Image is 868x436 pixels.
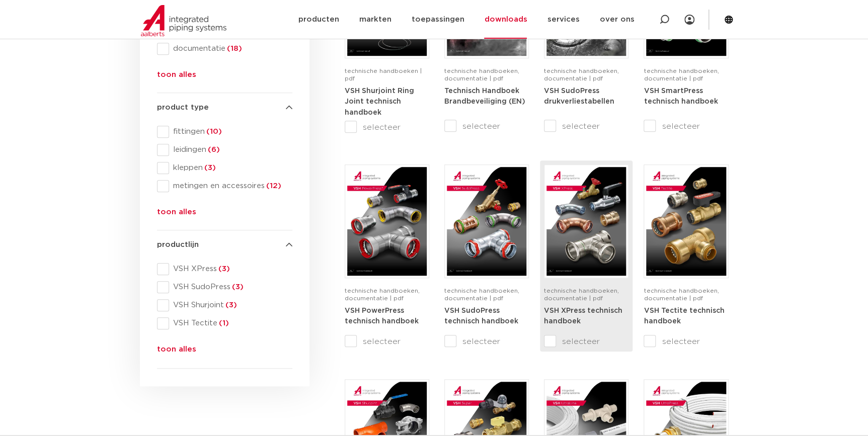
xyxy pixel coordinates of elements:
div: VSH Shurjoint(3) [157,299,292,311]
span: technische handboeken, documentatie | pdf [544,68,619,81]
strong: VSH Shurjoint Ring Joint technisch handboek [345,88,414,116]
strong: VSH SudoPress drukverliestabellen [544,88,614,106]
span: technische handboeken, documentatie | pdf [644,68,719,81]
strong: VSH SmartPress technisch handboek [644,88,718,106]
button: toon alles [157,69,196,85]
label: selecteer [544,335,628,347]
span: VSH XPress [169,264,292,274]
span: (3) [230,283,244,291]
span: (3) [224,301,237,309]
span: (12) [265,182,281,190]
button: toon alles [157,206,196,222]
strong: Technisch Handboek Brandbeveiliging (EN) [444,88,525,106]
label: selecteer [544,120,628,132]
span: (1) [217,319,229,327]
div: documentatie(18) [157,43,292,55]
span: (3) [217,265,230,273]
span: leidingen [169,145,292,155]
span: technische handboeken, documentatie | pdf [345,288,420,301]
img: VSH-XPress_A4TM_5008762_2025_4.1_NL-pdf.jpg [546,167,626,276]
a: VSH Tectite technisch handboek [644,307,724,325]
h4: productlijn [157,239,292,251]
span: VSH Tectite [169,318,292,328]
label: selecteer [444,120,529,132]
span: (6) [206,146,220,153]
img: VSH-SudoPress_A4TM_5001604-2023-3.0_NL-pdf.jpg [447,167,526,276]
a: Technisch Handboek Brandbeveiliging (EN) [444,87,525,106]
img: VSH-Tectite_A4TM_5009376-2024-2.0_NL-pdf.jpg [646,167,726,276]
label: selecteer [644,120,728,132]
a: VSH XPress technisch handboek [544,307,622,325]
label: selecteer [444,335,529,347]
label: selecteer [345,335,429,347]
div: VSH SudoPress(3) [157,281,292,293]
h4: product type [157,102,292,114]
span: technische handboeken, documentatie | pdf [444,68,519,81]
a: VSH SmartPress technisch handboek [644,87,718,106]
a: VSH SudoPress drukverliestabellen [544,87,614,106]
span: (3) [203,164,216,171]
span: documentatie [169,44,292,54]
span: (10) [205,128,222,135]
span: fittingen [169,127,292,137]
span: kleppen [169,163,292,173]
a: VSH SudoPress technisch handboek [444,307,518,325]
span: (18) [225,45,242,52]
div: VSH XPress(3) [157,263,292,275]
span: technische handboeken, documentatie | pdf [644,288,719,301]
div: VSH Tectite(1) [157,317,292,329]
span: technische handboeken | pdf [345,68,422,81]
button: toon alles [157,343,196,360]
div: kleppen(3) [157,162,292,174]
a: VSH Shurjoint Ring Joint technisch handboek [345,87,414,116]
span: technische handboeken, documentatie | pdf [444,288,519,301]
img: VSH-PowerPress_A4TM_5008817_2024_3.1_NL-pdf.jpg [347,167,427,276]
a: VSH PowerPress technisch handboek [345,307,419,325]
div: metingen en accessoires(12) [157,180,292,192]
span: VSH SudoPress [169,282,292,292]
label: selecteer [644,335,728,347]
span: technische handboeken, documentatie | pdf [544,288,619,301]
div: fittingen(10) [157,126,292,138]
span: VSH Shurjoint [169,300,292,310]
span: metingen en accessoires [169,181,292,191]
div: leidingen(6) [157,144,292,156]
label: selecteer [345,121,429,133]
